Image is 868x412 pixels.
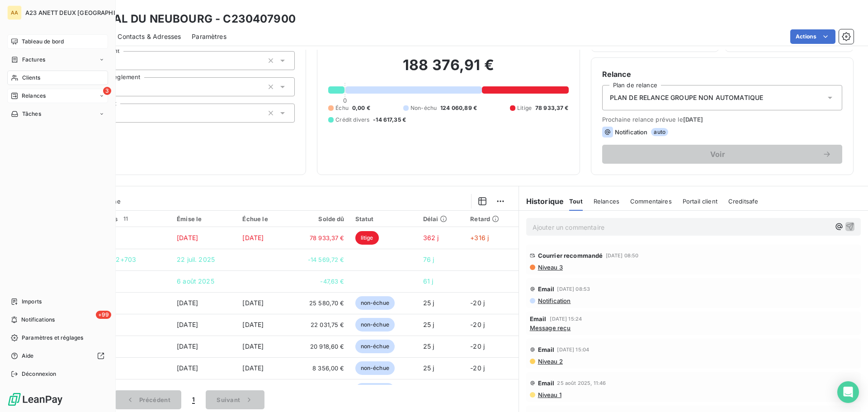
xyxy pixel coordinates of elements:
[423,364,434,372] span: 25 j
[118,32,181,41] span: Contacts & Adresses
[517,104,532,112] span: Litige
[7,5,22,20] div: AA
[470,215,513,223] div: Retard
[355,383,395,397] span: non-échue
[22,110,41,118] span: Tâches
[470,234,489,242] span: +316 j
[790,29,835,44] button: Actions
[519,196,564,207] h6: Historique
[837,381,859,403] div: Open Intercom Messenger
[291,320,344,329] span: 22 031,75 €
[22,92,46,100] span: Relances
[291,233,344,242] span: 78 933,37 €
[177,277,214,285] span: 6 août 2025
[602,145,842,164] button: Voir
[355,296,395,310] span: non-échue
[352,104,370,112] span: 0,00 €
[177,299,198,307] span: [DATE]
[470,299,485,307] span: -20 j
[206,390,264,409] button: Suivant
[550,316,582,322] span: [DATE] 15:24
[537,391,561,398] span: Niveau 1
[602,69,842,80] h6: Relance
[113,109,120,117] input: Ajouter une valeur
[557,286,590,292] span: [DATE] 08:53
[440,104,477,112] span: 124 060,89 €
[538,252,603,259] span: Courrier recommandé
[7,349,108,363] a: Aide
[80,11,296,27] h3: HOPITAL DU NEUBOURG - C230407900
[355,231,379,245] span: litige
[103,87,111,95] span: 3
[557,380,606,386] span: 25 août 2025, 11:46
[115,390,181,409] button: Précédent
[291,277,344,286] span: -47,63 €
[177,342,198,350] span: [DATE]
[355,361,395,375] span: non-échue
[177,234,198,242] span: [DATE]
[25,9,140,16] span: A23 ANETT DEUX [GEOGRAPHIC_DATA]
[291,342,344,351] span: 20 918,60 €
[537,264,563,271] span: Niveau 3
[96,311,111,319] span: +99
[557,347,589,352] span: [DATE] 15:04
[22,38,64,46] span: Tableau de bord
[594,198,619,205] span: Relances
[242,364,264,372] span: [DATE]
[242,234,264,242] span: [DATE]
[7,392,63,407] img: Logo LeanPay
[606,253,639,258] span: [DATE] 08:50
[335,116,369,124] span: Crédit divers
[423,342,434,350] span: 25 j
[21,316,55,324] span: Notifications
[177,256,215,263] span: 22 juil. 2025
[22,298,42,306] span: Imports
[535,104,569,112] span: 78 933,37 €
[651,128,668,136] span: auto
[423,215,460,223] div: Délai
[423,256,434,263] span: 76 j
[683,116,703,123] span: [DATE]
[423,321,434,328] span: 25 j
[22,370,57,378] span: Déconnexion
[121,215,130,223] span: 11
[291,298,344,308] span: 25 580,70 €
[530,315,547,322] span: Email
[242,299,264,307] span: [DATE]
[470,364,485,372] span: -20 j
[22,334,83,342] span: Paramètres et réglages
[242,342,264,350] span: [DATE]
[569,198,583,205] span: Tout
[728,198,759,205] span: Creditsafe
[538,346,555,353] span: Email
[538,379,555,387] span: Email
[613,151,822,158] span: Voir
[177,215,231,223] div: Émise le
[343,97,347,104] span: 0
[177,364,198,372] span: [DATE]
[22,56,45,64] span: Factures
[423,277,434,285] span: 61 j
[181,390,206,409] button: 1
[242,215,280,223] div: Échue le
[291,255,344,264] span: -14 569,72 €
[22,74,40,82] span: Clients
[291,215,344,223] div: Solde dû
[537,297,571,304] span: Notification
[192,396,195,404] span: 1
[470,321,485,328] span: -20 j
[602,116,842,123] span: Prochaine relance prévue le
[410,104,437,112] span: Non-échu
[335,104,349,112] span: Échu
[683,198,717,205] span: Portail client
[537,358,563,365] span: Niveau 2
[192,32,226,41] span: Paramètres
[22,352,34,360] span: Aide
[373,116,406,124] span: -14 617,35 €
[423,234,439,242] span: 362 j
[355,215,412,223] div: Statut
[291,364,344,373] span: 8 356,00 €
[610,93,764,102] span: PLAN DE RELANCE GROUPE NON AUTOMATIQUE
[630,198,672,205] span: Commentaires
[242,321,264,328] span: [DATE]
